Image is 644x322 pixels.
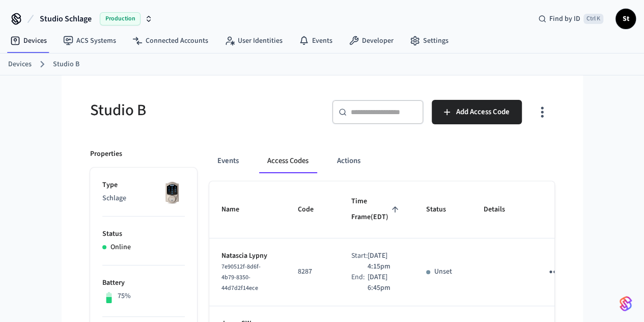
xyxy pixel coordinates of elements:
p: Unset [434,266,452,277]
a: Devices [2,32,55,50]
p: 75% [118,291,131,302]
button: Actions [329,149,369,173]
span: Code [298,202,327,218]
div: ant example [209,149,554,173]
img: Schlage Sense Smart Deadbolt with Camelot Trim, Front [159,180,185,205]
span: Production [100,12,141,25]
a: Devices [8,59,32,70]
p: [DATE] 4:15pm [368,251,402,272]
img: SeamLogoGradient.69752ec5.svg [620,296,632,312]
button: Events [209,149,247,173]
span: 7e90512f-8d6f-4b79-8350-44d7d2f14ece [221,262,261,292]
p: [DATE] 6:45pm [368,272,402,293]
button: Add Access Code [432,100,522,124]
span: Studio Schlage [40,13,92,25]
p: Natascia Lypny [221,251,273,261]
a: User Identities [216,32,291,50]
div: Find by IDCtrl K [530,10,611,28]
a: Developer [341,32,402,50]
a: Settings [402,32,457,50]
p: Properties [90,149,122,159]
button: Access Codes [259,149,317,173]
span: Ctrl K [583,14,603,24]
span: Details [484,202,518,218]
span: Add Access Code [456,105,510,119]
a: Studio B [53,59,79,70]
span: Time Frame(EDT) [351,194,402,226]
a: Connected Accounts [124,32,216,50]
span: St [617,10,635,28]
a: Events [291,32,341,50]
div: End: [351,272,368,293]
div: Start: [351,251,368,272]
span: Find by ID [549,14,580,24]
p: Battery [102,278,185,288]
span: Status [426,202,459,218]
p: Status [102,229,185,239]
p: Type [102,180,185,191]
h5: Studio B [90,100,316,121]
button: St [615,9,636,29]
a: ACS Systems [55,32,124,50]
span: Name [221,202,253,218]
p: 8287 [298,266,327,277]
p: Schlage [102,193,185,204]
p: Online [110,242,131,253]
